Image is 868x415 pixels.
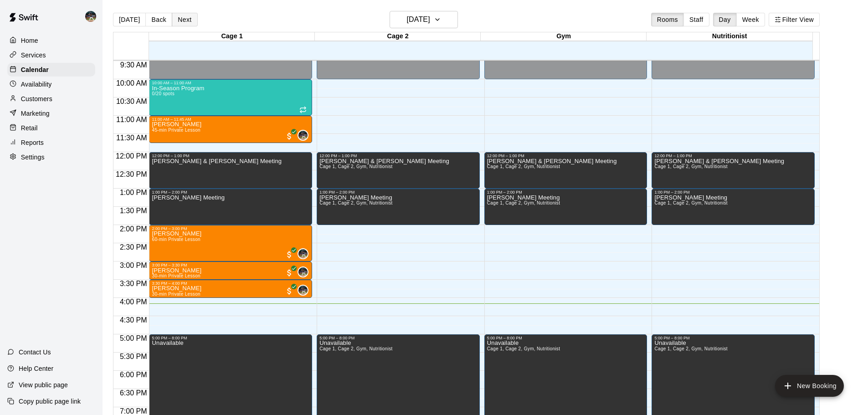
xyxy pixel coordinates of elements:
[487,154,645,158] div: 12:00 PM – 1:00 PM
[7,48,95,62] div: Services
[487,336,645,340] div: 5:00 PM – 8:00 PM
[319,190,477,195] div: 1:00 PM – 2:00 PM
[285,287,294,296] span: All customers have paid
[118,298,149,306] span: 4:00 PM
[298,286,308,295] img: Nolan Gilbert
[118,316,149,324] span: 4:30 PM
[481,32,647,41] div: Gym
[149,79,312,116] div: 10:00 AM – 11:00 AM: In-Season Program
[114,134,149,142] span: 11:30 AM
[317,189,480,225] div: 1:00 PM – 2:00 PM: Jeffers Meeting
[152,292,200,297] span: 30-min Private Lesson
[319,336,477,340] div: 5:00 PM – 8:00 PM
[652,189,815,225] div: 1:00 PM – 2:00 PM: Jeffers Meeting
[736,13,765,26] button: Week
[775,375,844,397] button: add
[683,13,709,26] button: Staff
[769,13,820,26] button: Filter View
[19,397,81,406] p: Copy public page link
[299,106,307,113] span: Recurring event
[149,116,312,143] div: 11:00 AM – 11:45 AM: Finn Doran
[7,77,95,91] a: Availability
[301,130,308,141] span: Nolan Gilbert
[152,237,200,242] span: 60-min Private Lesson
[21,80,52,89] p: Availability
[152,263,309,267] div: 3:00 PM – 3:30 PM
[118,207,149,215] span: 1:30 PM
[285,250,294,259] span: All customers have paid
[317,152,480,189] div: 12:00 PM – 1:00 PM: Keith & Kinley Weatherford Meeting
[85,11,96,22] img: Nolan Gilbert
[19,364,53,373] p: Help Center
[7,34,95,47] a: Home
[21,36,38,45] p: Home
[319,164,393,169] span: Cage 1, Cage 2, Gym, Nutritionist
[152,128,200,133] span: 45-min Private Lesson
[118,389,149,397] span: 6:30 PM
[654,200,728,205] span: Cage 1, Cage 2, Gym, Nutritionist
[149,225,312,261] div: 2:00 PM – 3:00 PM: Brady Perlinski
[651,13,684,26] button: Rooms
[298,285,308,296] div: Nolan Gilbert
[319,200,393,205] span: Cage 1, Cage 2, Gym, Nutritionist
[113,13,146,26] button: [DATE]
[118,261,149,269] span: 3:00 PM
[21,65,49,74] p: Calendar
[484,152,647,189] div: 12:00 PM – 1:00 PM: Keith & Kinley Weatherford Meeting
[172,13,197,26] button: Next
[21,109,50,118] p: Marketing
[713,13,737,26] button: Day
[487,164,560,169] span: Cage 1, Cage 2, Gym, Nutritionist
[113,152,149,160] span: 12:00 PM
[118,407,149,415] span: 7:00 PM
[152,190,309,195] div: 1:00 PM – 2:00 PM
[21,123,38,133] p: Retail
[298,130,308,141] div: Nolan Gilbert
[145,13,172,26] button: Back
[118,371,149,379] span: 6:00 PM
[301,266,308,277] span: Nolan Gilbert
[152,91,174,96] span: 0/20 spots filled
[149,152,312,189] div: 12:00 PM – 1:00 PM: Keith & Kinley Weatherford Meeting
[654,164,728,169] span: Cage 1, Cage 2, Gym, Nutritionist
[149,189,312,225] div: 1:00 PM – 2:00 PM: Jeffers Meeting
[487,200,560,205] span: Cage 1, Cage 2, Gym, Nutritionist
[149,261,312,280] div: 3:00 PM – 3:30 PM: Trysten Mooney
[654,154,812,158] div: 12:00 PM – 1:00 PM
[118,334,149,342] span: 5:00 PM
[118,280,149,287] span: 3:30 PM
[7,150,95,164] div: Settings
[301,248,308,259] span: Nolan Gilbert
[390,11,458,28] button: [DATE]
[19,348,51,357] p: Contact Us
[298,266,308,277] div: Nolan Gilbert
[152,81,309,85] div: 10:00 AM – 11:00 AM
[484,189,647,225] div: 1:00 PM – 2:00 PM: Jeffers Meeting
[7,107,95,120] div: Marketing
[152,117,309,122] div: 11:00 AM – 11:45 AM
[654,336,812,340] div: 5:00 PM – 8:00 PM
[113,170,149,178] span: 12:30 PM
[152,226,309,231] div: 2:00 PM – 3:00 PM
[298,249,308,258] img: Nolan Gilbert
[301,285,308,296] span: Nolan Gilbert
[487,190,645,195] div: 1:00 PM – 2:00 PM
[487,346,560,351] span: Cage 1, Cage 2, Gym, Nutritionist
[7,92,95,106] a: Customers
[7,63,95,77] a: Calendar
[652,152,815,189] div: 12:00 PM – 1:00 PM: Keith & Kinley Weatherford Meeting
[114,116,149,123] span: 11:00 AM
[315,32,481,41] div: Cage 2
[7,136,95,149] a: Reports
[285,132,294,141] span: All customers have paid
[21,94,52,103] p: Customers
[298,267,308,277] img: Nolan Gilbert
[654,190,812,195] div: 1:00 PM – 2:00 PM
[319,154,477,158] div: 12:00 PM – 1:00 PM
[21,51,46,60] p: Services
[118,61,149,69] span: 9:30 AM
